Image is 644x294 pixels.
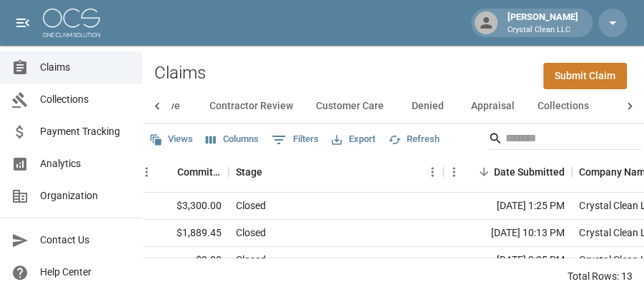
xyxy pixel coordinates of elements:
button: Menu [136,161,157,183]
div: Committed Amount [177,152,222,192]
div: Search [488,127,641,153]
div: Closed [236,225,266,240]
span: Payment Tracking [40,124,131,139]
button: Sort [474,162,494,182]
div: dynamic tabs [134,89,578,123]
button: open drawer [9,9,37,37]
div: $3,300.00 [136,193,229,220]
div: [DATE] 10:13 PM [443,220,572,247]
div: Stage [229,152,443,192]
button: Menu [443,161,465,183]
button: Contractor Review [198,89,304,123]
a: Submit Claim [543,63,627,89]
div: Total Rows: 13 [568,269,633,283]
div: Closed [236,253,266,267]
span: Collections [40,92,131,107]
span: Organization [40,188,131,203]
div: $1,889.45 [136,220,229,247]
h2: Claims [154,63,206,83]
div: $0.00 [136,247,229,274]
div: [PERSON_NAME] [502,10,584,36]
p: Crystal Clean LLC [507,24,578,36]
span: Claims [40,60,131,75]
button: Refresh [385,128,443,151]
button: Denied [395,89,460,123]
button: Views [146,128,197,151]
span: Contact Us [40,233,131,248]
button: Sort [262,162,282,182]
button: Show filters [268,128,322,151]
img: ocs-logo-white-transparent.png [43,9,100,37]
button: Customer Care [304,89,395,123]
div: Date Submitted [443,152,572,192]
span: Help Center [40,265,131,280]
button: Sort [157,162,177,182]
div: Date Submitted [494,152,565,192]
span: Analytics [40,156,131,171]
button: Appraisal [460,89,526,123]
button: Collections [526,89,600,123]
button: Menu [422,161,443,183]
button: Export [328,128,379,151]
div: Committed Amount [136,152,229,192]
div: [DATE] 3:25 PM [443,247,572,274]
div: Closed [236,198,266,213]
div: Stage [236,152,262,192]
button: Select columns [202,128,262,151]
div: [DATE] 1:25 PM [443,193,572,220]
